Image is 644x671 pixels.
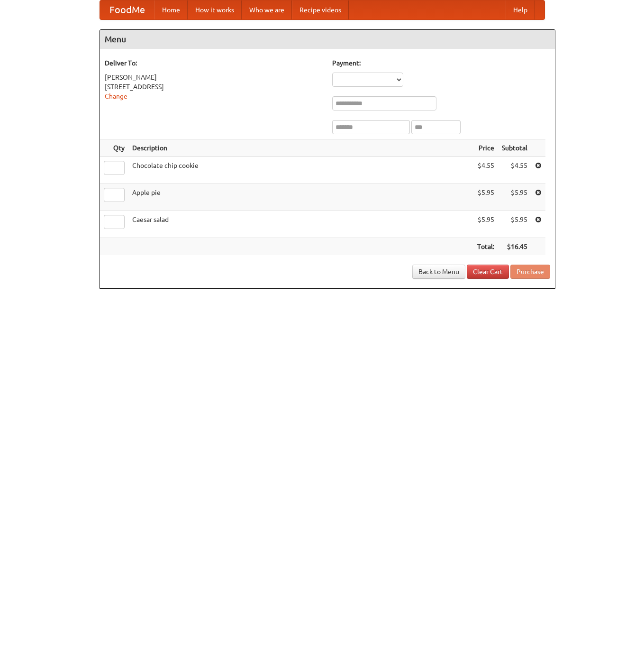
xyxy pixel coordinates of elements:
[100,139,128,157] th: Qty
[188,0,242,19] a: How it works
[510,265,550,279] button: Purchase
[105,82,323,92] div: [STREET_ADDRESS]
[154,0,188,19] a: Home
[473,211,498,238] td: $5.95
[128,184,473,211] td: Apple pie
[128,139,473,157] th: Description
[498,157,531,184] td: $4.55
[506,0,535,19] a: Help
[473,184,498,211] td: $5.95
[128,157,473,184] td: Chocolate chip cookie
[498,238,531,256] th: $16.45
[473,157,498,184] td: $4.55
[100,0,154,19] a: FoodMe
[105,58,323,68] h5: Deliver To:
[467,265,509,279] a: Clear Cart
[473,238,498,256] th: Total:
[242,0,292,19] a: Who we are
[332,58,550,68] h5: Payment:
[498,139,531,157] th: Subtotal
[105,73,323,82] div: [PERSON_NAME]
[498,211,531,238] td: $5.95
[128,211,473,238] td: Caesar salad
[105,92,127,100] a: Change
[498,184,531,211] td: $5.95
[100,30,555,49] h4: Menu
[412,265,465,279] a: Back to Menu
[292,0,349,19] a: Recipe videos
[473,139,498,157] th: Price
